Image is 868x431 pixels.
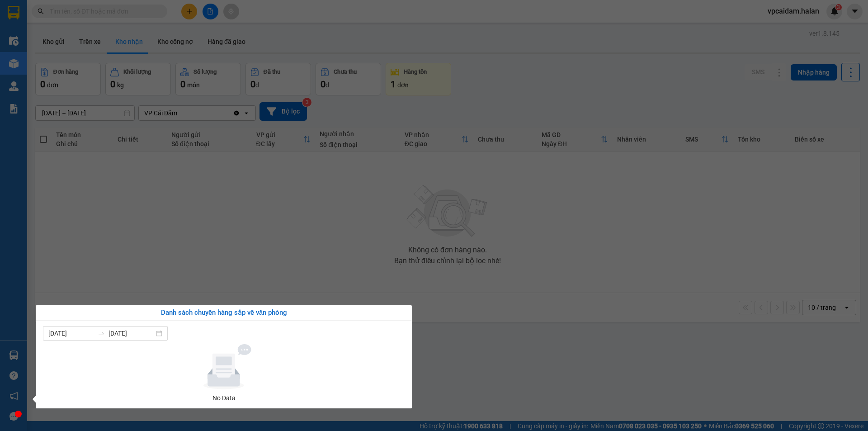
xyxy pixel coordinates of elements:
span: to [98,330,105,337]
div: No Data [47,393,401,403]
div: Danh sách chuyến hàng sắp về văn phòng [43,308,405,318]
input: Từ ngày [48,328,94,338]
span: swap-right [98,330,105,337]
input: Đến ngày [108,328,154,338]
